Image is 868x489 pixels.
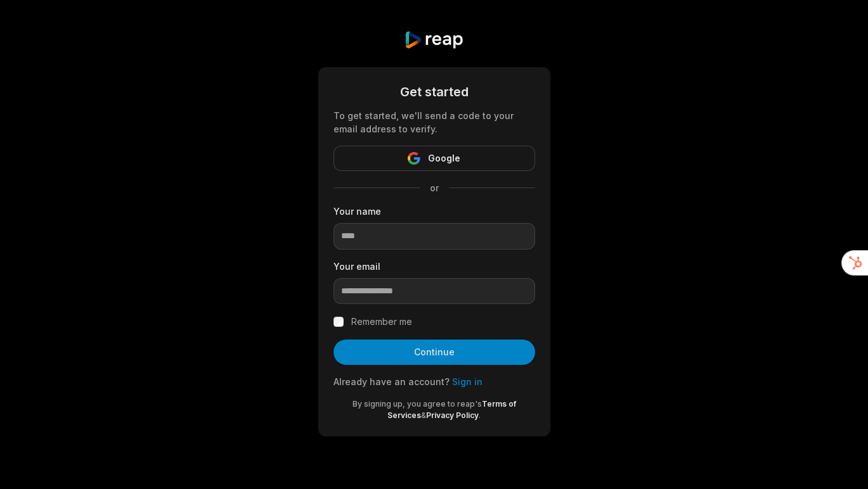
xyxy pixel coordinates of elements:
span: Already have an account? [334,376,450,387]
a: Sign in [452,376,483,387]
a: Privacy Policy [426,410,479,420]
div: To get started, we'll send a code to your email address to verify. [334,109,535,136]
button: Continue [334,340,535,365]
span: Google [428,151,460,166]
label: Remember me [351,314,412,329]
button: Google [334,146,535,171]
img: reap [404,30,464,49]
span: By signing up, you agree to reap's [353,399,482,409]
a: Terms of Services [387,399,516,420]
span: & [421,410,426,420]
span: . [479,410,481,420]
div: Get started [334,82,535,101]
span: or [420,181,449,194]
label: Your name [334,205,535,218]
label: Your email [334,260,535,273]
